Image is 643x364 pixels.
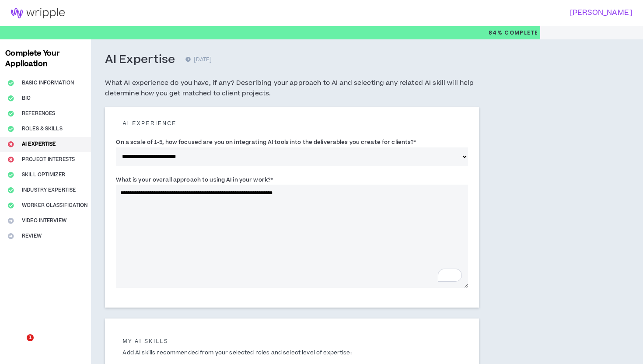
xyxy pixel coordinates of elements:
[503,29,538,37] span: Complete
[316,9,633,17] h3: [PERSON_NAME]
[116,338,468,344] h5: My AI skills
[116,120,468,126] h5: AI experience
[116,349,468,357] p: Add AI skills recommended from your selected roles and select level of expertise:
[105,78,479,99] h5: What AI experience do you have, if any? Describing your approach to AI and selecting any related ...
[27,334,34,341] span: 1
[2,48,89,69] h3: Complete Your Application
[116,185,468,288] textarea: To enrich screen reader interactions, please activate Accessibility in Grammarly extension settings
[489,26,538,39] p: 84%
[105,52,175,67] h3: AI Expertise
[185,56,212,64] p: [DATE]
[116,173,273,187] label: What is your overall approach to using AI in your work?
[9,334,30,355] iframe: Intercom live chat
[116,135,416,149] label: On a scale of 1-5, how focused are you on integrating AI tools into the deliverables you create f...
